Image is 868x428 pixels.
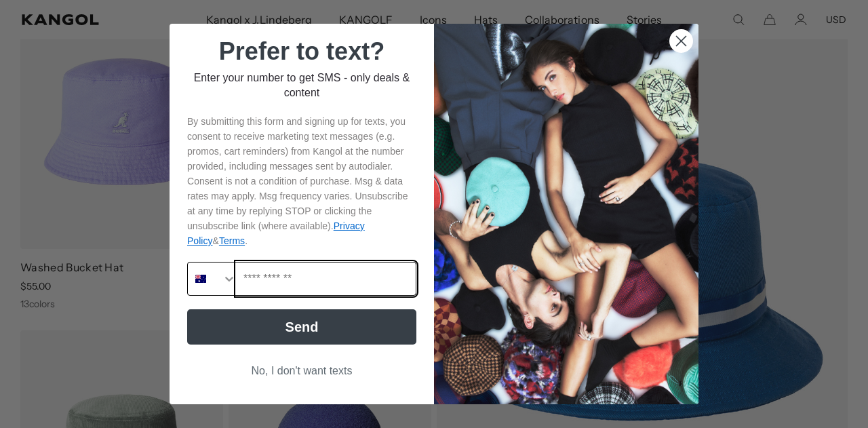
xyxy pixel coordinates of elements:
img: 32d93059-7686-46ce-88e0-f8be1b64b1a2.jpeg [434,24,698,404]
span: Prefer to text? [219,37,384,65]
button: Search Countries [188,262,237,295]
button: Close dialog [669,29,693,53]
img: Australia [195,273,206,284]
button: Send [187,309,416,345]
a: Terms [219,235,245,246]
p: By submitting this form and signing up for texts, you consent to receive marketing text messages ... [187,114,416,248]
button: No, I don't want texts [187,358,416,384]
input: Phone Number [237,262,416,295]
span: Enter your number to get SMS - only deals & content [194,72,410,98]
